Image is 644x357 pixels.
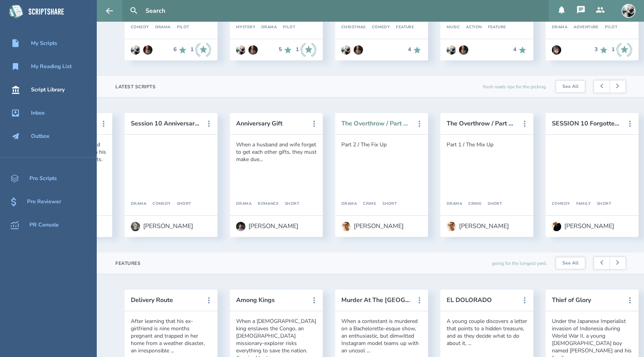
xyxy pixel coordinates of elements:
[591,202,611,206] div: Short
[279,46,282,53] div: 5
[115,260,140,266] div: Features
[462,202,481,206] div: Crime
[143,223,193,230] div: [PERSON_NAME]
[447,318,527,347] div: A young couple discovers a letter that points to a hidden treasure, and as they decide what to do...
[236,297,306,304] button: Among Kings
[190,46,194,53] div: 1
[131,120,200,127] button: Session 10 Anniversary Gift Scene
[483,76,547,97] div: fresh reads ripe for the picking.
[236,141,317,163] div: When a husband and wife forget to get each other gifts, they must make due...
[171,202,191,206] div: Short
[236,222,245,231] img: user_1750572385-crop.jpg
[408,46,411,53] div: 4
[447,25,460,30] div: Music
[173,46,176,53] div: 6
[622,4,635,18] img: user_1673573717-crop.jpg
[173,43,187,57] div: 6 Recommends
[131,45,140,55] img: user_1673573717-crop.jpg
[447,297,516,304] button: EL DOLORADO
[252,202,279,206] div: Romance
[31,87,65,93] div: Script Library
[341,45,351,55] img: user_1673573717-crop.jpg
[594,43,608,57] div: 3 Recommends
[341,25,366,30] div: Christmas
[296,43,317,57] div: 1 Industry Recommends
[564,223,614,230] div: [PERSON_NAME]
[482,25,506,30] div: Feature
[248,45,258,55] img: user_1604966854-crop.jpg
[131,318,211,354] div: After learning that his ex-girlfriend is nine months pregnant and trapped in her home from a weat...
[236,45,245,55] img: user_1673573717-crop.jpg
[296,46,299,53] div: 1
[279,43,293,57] div: 5 Recommends
[31,133,50,139] div: Outbox
[31,110,45,116] div: Inbox
[460,25,482,30] div: Action
[513,46,516,53] div: 4
[447,120,516,127] button: The Overthrow / Part 1 / The Mix Up
[357,202,376,206] div: Crime
[341,141,422,148] div: Part 2 / The Fix Up
[171,25,189,30] div: Pilot
[447,202,462,206] div: Drama
[552,202,570,206] div: Comedy
[513,45,527,55] div: 4 Recommends
[236,120,306,127] button: Anniversary Gift
[341,318,422,354] div: When a contestant is murdered on a Bachelorette-esque show, an enthusiastic, but dimwitted Instag...
[146,202,171,206] div: Comedy
[31,64,72,70] div: My Reading List
[408,45,422,55] div: 4 Recommends
[341,202,357,206] div: Drama
[552,297,622,304] button: Thief of Glory
[354,223,404,230] div: [PERSON_NAME]
[447,45,456,55] img: user_1673573717-crop.jpg
[341,120,411,127] button: The Overthrow / Part 2 / The Fix Up
[611,43,632,57] div: 1 Industry Recommends
[447,222,456,231] img: user_1750497667-crop.jpg
[447,141,527,148] div: Part 1 / The Mix Up
[390,25,414,30] div: Feature
[599,25,617,30] div: Pilot
[29,175,57,182] div: Pro Scripts
[552,222,561,231] img: user_1750930607-crop.jpg
[552,218,614,235] a: [PERSON_NAME]
[131,297,200,304] button: Delivery Route
[556,81,585,93] a: See All
[131,222,140,231] img: user_1750519899-crop.jpg
[29,222,59,228] div: PR Console
[236,202,252,206] div: Drama
[376,202,397,206] div: Short
[131,25,149,30] div: Comedy
[552,120,622,127] button: SESSION 10 Forgotten Gift
[236,218,298,235] a: [PERSON_NAME]
[552,41,561,58] a: Go to Zaelyna (Zae) Beck's profile
[570,202,591,206] div: Family
[27,199,61,205] div: Pro Reviewer
[255,25,277,30] div: Drama
[556,257,585,269] a: See All
[552,45,561,55] img: user_1597253789-crop.jpg
[492,252,547,274] div: going for the longest yard.
[31,40,57,46] div: My Scripts
[611,46,615,53] div: 1
[447,218,509,235] a: [PERSON_NAME]
[248,223,298,230] div: [PERSON_NAME]
[459,223,509,230] div: [PERSON_NAME]
[341,218,404,235] a: [PERSON_NAME]
[131,202,146,206] div: Drama
[354,45,363,55] img: user_1604966854-crop.jpg
[149,25,171,30] div: Drama
[552,25,567,30] div: Drama
[279,202,299,206] div: Short
[459,45,468,55] img: user_1604966854-crop.jpg
[594,46,598,53] div: 3
[366,25,390,30] div: Comedy
[481,202,502,206] div: Short
[567,25,599,30] div: Adventure
[341,222,351,231] img: user_1750497667-crop.jpg
[143,45,152,55] img: user_1604966854-crop.jpg
[277,25,295,30] div: Pilot
[236,25,255,30] div: Mystery
[115,84,156,90] div: Latest Scripts
[190,43,211,57] div: 1 Industry Recommends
